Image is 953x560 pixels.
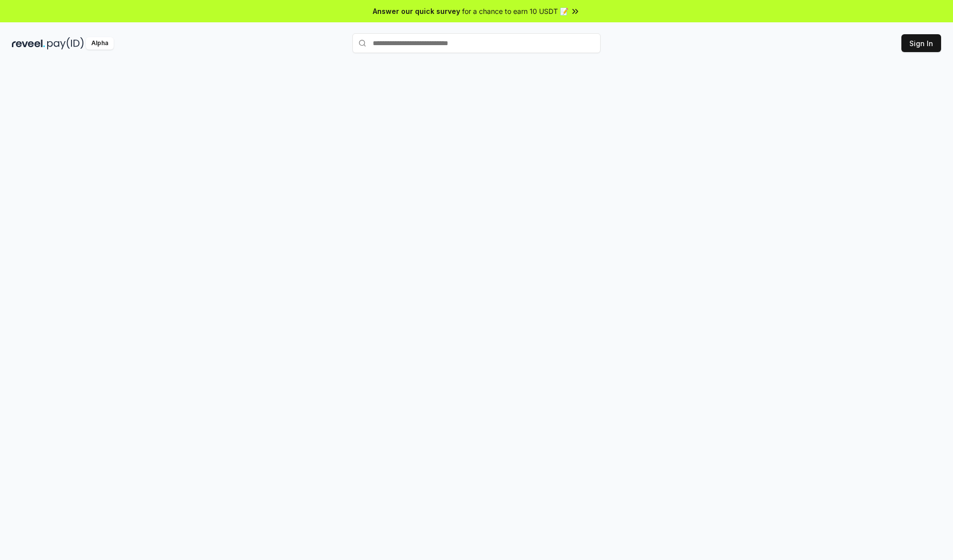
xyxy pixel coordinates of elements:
button: Sign In [901,34,941,52]
div: Alpha [86,37,114,50]
img: reveel_dark [12,37,45,50]
img: pay_id [47,37,84,50]
span: Answer our quick survey [373,6,460,16]
span: for a chance to earn 10 USDT 📝 [462,6,568,16]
